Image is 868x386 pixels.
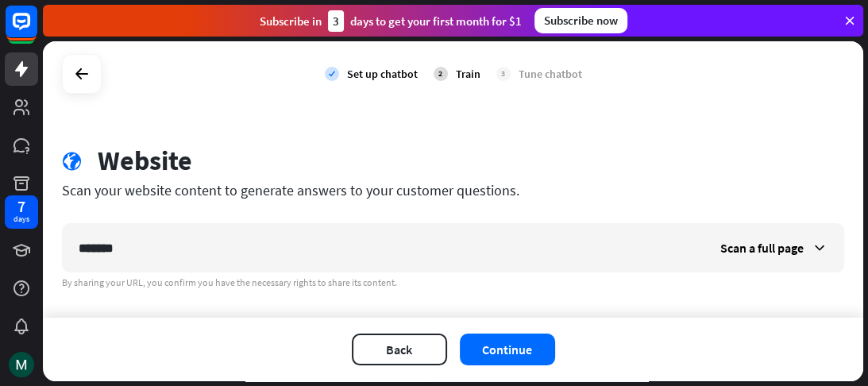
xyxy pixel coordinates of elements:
[352,334,447,365] button: Back
[14,214,29,225] div: days
[496,67,511,81] div: 3
[62,152,82,172] i: globe
[98,145,192,177] div: Website
[325,67,339,81] i: check
[17,199,25,214] div: 7
[5,195,38,229] a: 7 days
[519,67,582,81] div: Tune chatbot
[260,10,522,32] div: Subscribe in days to get your first month for $1
[460,334,555,365] button: Continue
[434,67,448,81] div: 2
[328,10,344,32] div: 3
[456,67,480,81] div: Train
[62,276,844,289] div: By sharing your URL, you confirm you have the necessary rights to share its content.
[534,8,627,33] div: Subscribe now
[720,240,804,256] span: Scan a full page
[13,6,60,54] button: Open LiveChat chat widget
[62,181,844,199] div: Scan your website content to generate answers to your customer questions.
[347,67,418,81] div: Set up chatbot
